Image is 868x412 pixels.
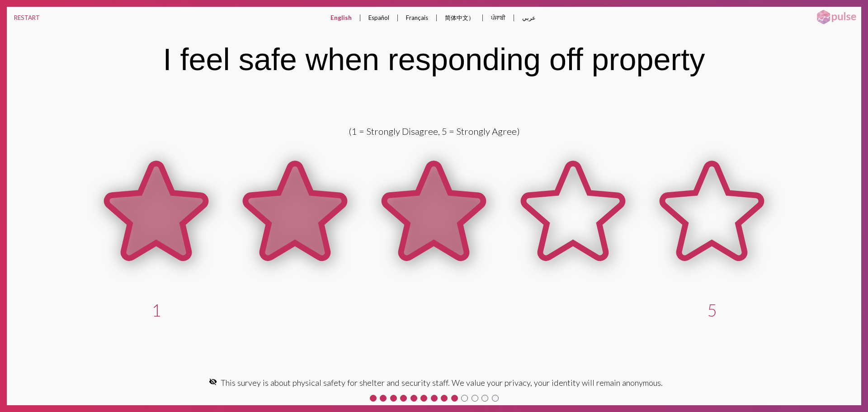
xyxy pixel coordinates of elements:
button: English [323,7,359,28]
button: ਪੰਜਾਬੀ [484,7,513,29]
button: عربي [515,7,543,28]
span: This survey is about physical safety for shelter and security staff. We value your privacy, your ... [221,378,663,388]
button: Español [361,7,396,28]
mat-icon: visibility_off [209,378,217,386]
button: Français [399,7,435,28]
img: pulsehorizontalsmall.png [814,9,859,25]
button: RESTART [7,7,47,28]
button: 简体中文） [438,7,481,29]
div: I feel safe when responding off property [163,42,705,77]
